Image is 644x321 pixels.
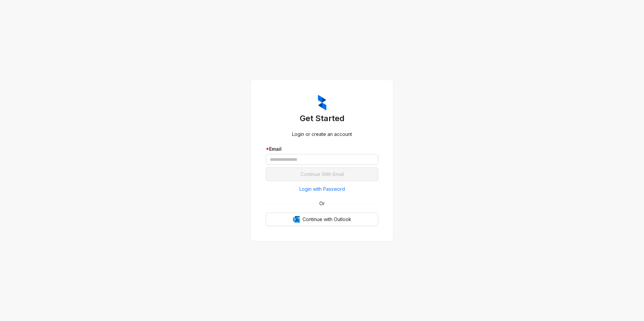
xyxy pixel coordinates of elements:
[266,131,378,138] div: Login or create an account
[266,145,378,153] div: Email
[293,216,300,223] img: Outlook
[318,95,326,110] img: ZumaIcon
[299,185,345,193] span: Login with Password
[266,184,378,194] button: Login with Password
[266,168,378,181] button: Continue With Email
[315,200,329,207] span: Or
[266,213,378,226] button: OutlookContinue with Outlook
[266,113,378,124] h3: Get Started
[302,216,351,223] span: Continue with Outlook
